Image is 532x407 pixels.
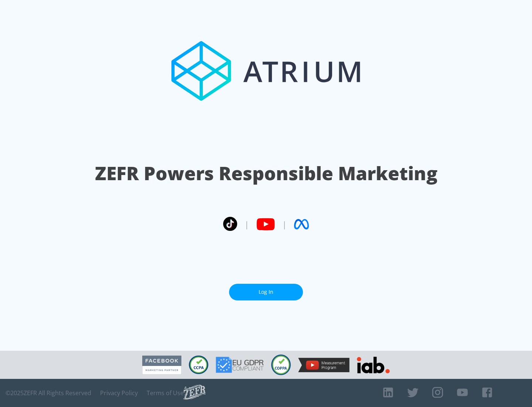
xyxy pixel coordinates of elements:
a: Privacy Policy [100,389,138,397]
span: | [245,219,249,230]
a: Log In [229,284,303,300]
img: YouTube Measurement Program [298,358,349,372]
img: IAB [357,357,390,373]
h1: ZEFR Powers Responsible Marketing [95,161,437,186]
a: Terms of Use [147,389,184,397]
span: © 2025 ZEFR All Rights Reserved [6,389,91,397]
img: Facebook Marketing Partner [142,356,181,374]
img: GDPR Compliant [216,357,264,373]
img: COPPA Compliant [271,354,291,375]
span: | [282,219,287,230]
img: CCPA Compliant [189,356,208,374]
